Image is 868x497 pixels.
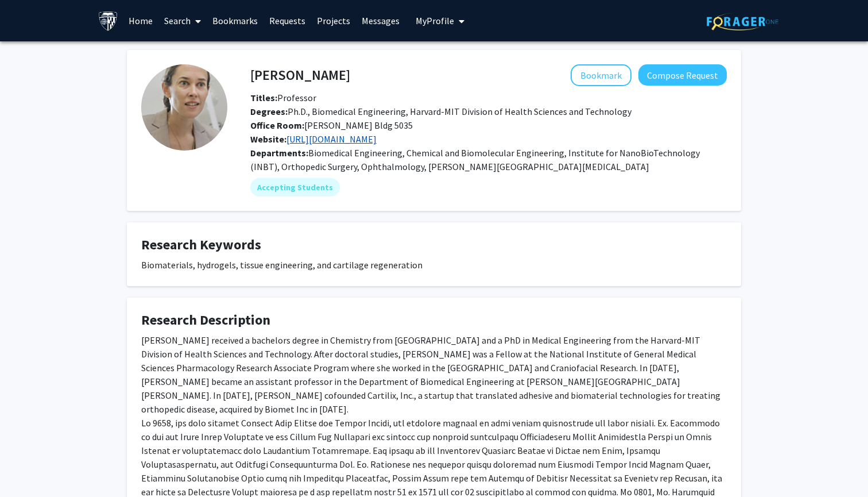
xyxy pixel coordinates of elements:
img: Johns Hopkins University Logo [98,11,118,31]
b: Degrees: [250,106,288,117]
a: Bookmarks [207,1,263,41]
mat-chip: Accepting Students [250,178,340,197]
h4: [PERSON_NAME] [250,64,350,86]
span: [PERSON_NAME] Bldg 5035 [250,120,413,131]
h4: Research Description [141,312,727,329]
img: ForagerOne Logo [707,13,778,30]
a: Search [158,1,207,41]
b: Office Room: [250,120,304,131]
a: Projects [311,1,356,41]
span: My Profile [416,15,454,26]
img: Profile Picture [141,64,227,151]
span: Ph.D., Biomedical Engineering, Harvard-MIT Division of Health Sciences and Technology [250,106,631,117]
b: Website: [250,133,286,145]
iframe: Chat [9,445,49,488]
a: Messages [356,1,405,41]
b: Departments: [250,147,308,159]
a: Home [123,1,158,41]
div: Biomaterials, hydrogels, tissue engineering, and cartilage regeneration [141,258,727,272]
span: Professor [250,92,316,103]
b: Titles: [250,92,277,103]
h4: Research Keywords [141,237,727,253]
button: Add Jennifer Elisseeff to Bookmarks [571,64,631,86]
a: Opens in a new tab [286,133,377,145]
a: Requests [263,1,311,41]
span: Biomedical Engineering, Chemical and Biomolecular Engineering, Institute for NanoBioTechnology (I... [250,147,700,172]
button: Compose Request to Jennifer Elisseeff [638,64,727,86]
